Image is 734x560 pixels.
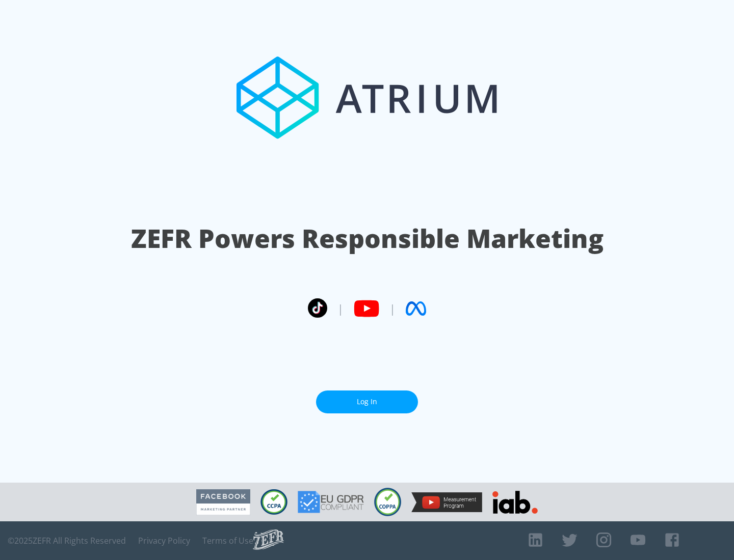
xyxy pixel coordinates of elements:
span: | [337,301,344,316]
img: Facebook Marketing Partner [196,489,250,515]
span: © 2025 ZEFR All Rights Reserved [8,536,126,546]
a: Log In [316,390,418,413]
a: Privacy Policy [138,536,190,546]
a: Terms of Use [202,536,253,546]
img: IAB [492,491,538,514]
h1: ZEFR Powers Responsible Marketing [131,221,604,256]
img: COPPA Compliant [374,488,401,516]
span: | [389,301,396,316]
img: GDPR Compliant [298,491,364,513]
img: YouTube Measurement Program [411,492,482,512]
img: CCPA Compliant [260,489,287,515]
